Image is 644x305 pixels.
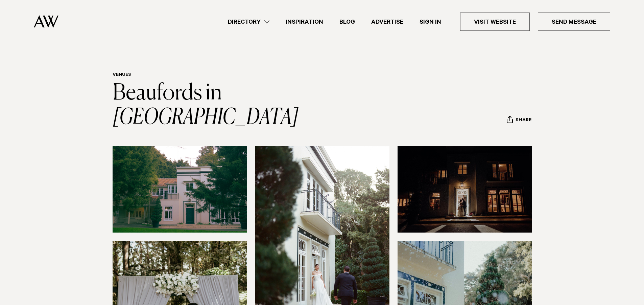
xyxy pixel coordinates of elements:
a: Send Message [538,13,610,31]
span: Share [516,117,531,124]
a: Visit Website [460,13,530,31]
a: Blog [331,17,363,26]
img: Auckland Weddings Logo [34,15,58,28]
img: Wedding couple at night in front of homestead [398,146,532,233]
button: Share [506,115,532,126]
a: Directory [220,17,278,26]
a: Venues [113,72,131,78]
a: Inspiration [278,17,331,26]
img: Historic homestead at Beaufords in Totara Park [113,146,247,233]
a: Advertise [363,17,411,26]
a: Beaufords in [GEOGRAPHIC_DATA] [113,83,299,129]
a: Sign In [411,17,449,26]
